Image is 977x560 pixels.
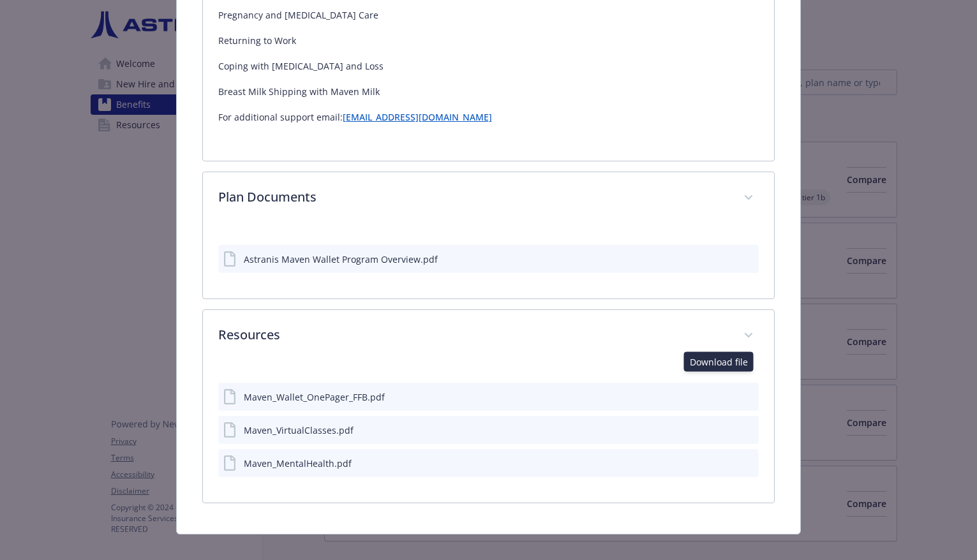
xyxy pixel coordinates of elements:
button: preview file [742,424,754,437]
p: Plan Documents [218,188,729,207]
div: Plan Documents [203,225,775,298]
button: preview file [742,457,754,470]
div: Maven_MentalHealth.pdf [244,457,352,470]
p: Coping with [MEDICAL_DATA] and Loss [218,59,759,74]
button: preview file [742,390,754,404]
div: Maven_Wallet_OnePager_FFB.pdf [244,390,385,404]
button: download file [722,390,732,404]
p: Resources [218,325,729,344]
div: Maven_VirtualClasses.pdf [244,424,354,437]
button: download file [722,424,732,437]
p: Returning to Work [218,33,759,48]
div: Resources [203,362,775,503]
button: download file [722,253,732,266]
p: For additional support email: [218,110,759,125]
button: preview file [742,253,754,266]
a: [EMAIL_ADDRESS][DOMAIN_NAME] [343,111,492,123]
div: Resources [203,310,775,362]
div: Astranis Maven Wallet Program Overview.pdf [244,253,438,266]
button: download file [722,457,732,470]
div: Plan Documents [203,172,775,225]
p: Pregnancy and [MEDICAL_DATA] Care [218,8,759,23]
p: Breast Milk Shipping with Maven Milk [218,84,759,99]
